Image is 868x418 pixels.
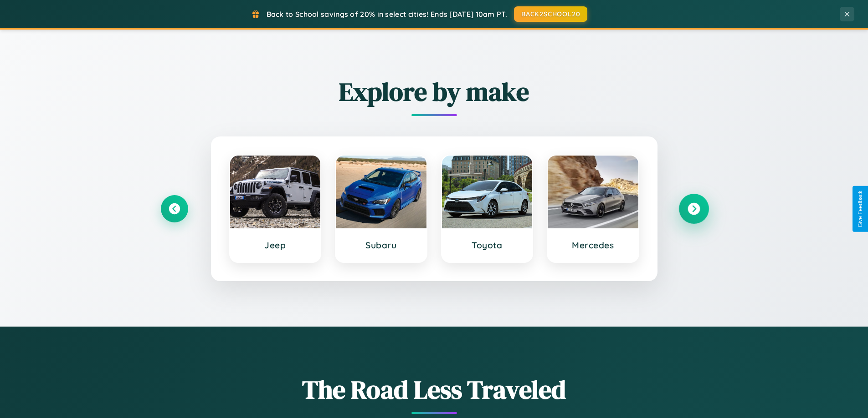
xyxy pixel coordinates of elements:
[161,74,708,109] h2: Explore by make
[557,240,629,251] h3: Mercedes
[161,372,708,407] h1: The Road Less Traveled
[345,240,417,251] h3: Subaru
[451,240,524,251] h3: Toyota
[239,240,312,251] h3: Jeep
[514,6,587,22] button: BACK2SCHOOL20
[857,191,863,227] div: Give Feedback
[267,10,507,19] span: Back to School savings of 20% in select cities! Ends [DATE] 10am PT.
